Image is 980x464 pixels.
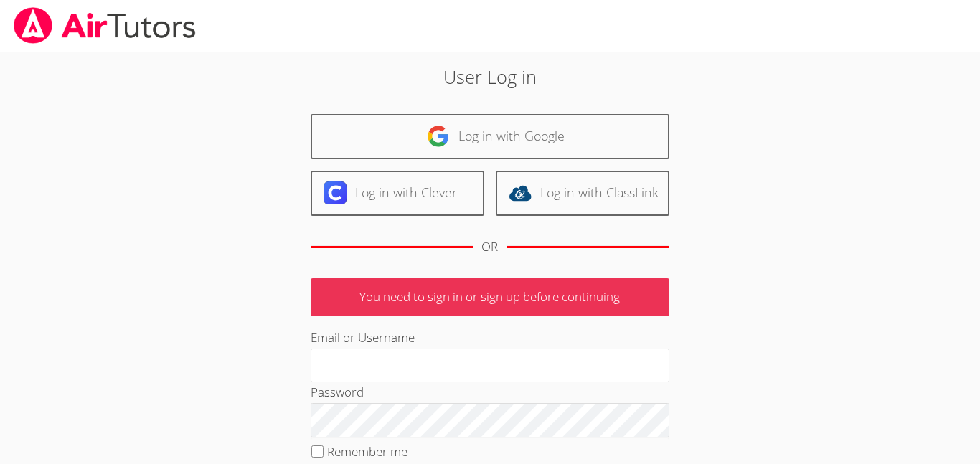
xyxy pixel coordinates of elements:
p: You need to sign in or sign up before continuing [311,278,669,316]
img: classlink-logo-d6bb404cc1216ec64c9a2012d9dc4662098be43eaf13dc465df04b49fa7ab582.svg [509,181,532,204]
a: Log in with Google [311,114,669,159]
img: airtutors_banner-c4298cdbf04f3fff15de1276eac7730deb9818008684d7c2e4769d2f7ddbe033.png [12,7,197,44]
div: OR [481,237,498,257]
a: Log in with ClassLink [496,171,669,216]
label: Password [311,384,364,400]
a: Log in with Clever [311,171,484,216]
label: Email or Username [311,329,415,346]
label: Remember me [327,443,407,460]
img: google-logo-50288ca7cdecda66e5e0955fdab243c47b7ad437acaf1139b6f446037453330a.svg [427,125,450,148]
h2: User Log in [225,63,755,90]
img: clever-logo-6eab21bc6e7a338710f1a6ff85c0baf02591cd810cc4098c63d3a4b26e2feb20.svg [324,181,347,204]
